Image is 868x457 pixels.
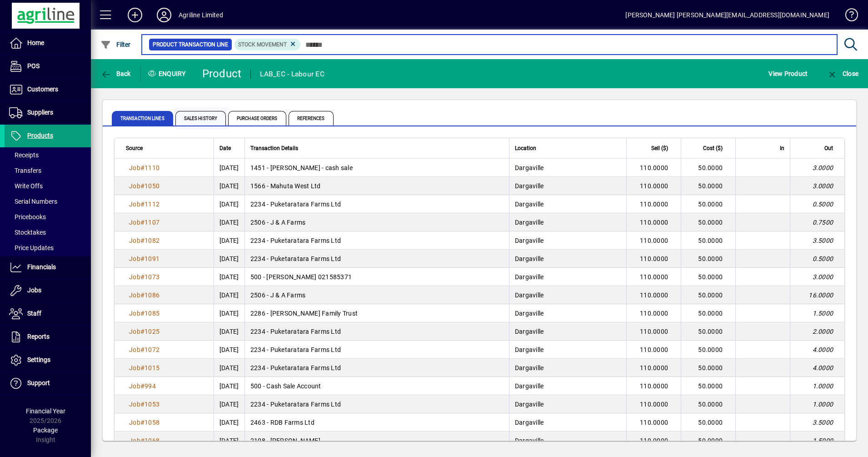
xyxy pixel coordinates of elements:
[515,328,544,335] span: Dargaville
[768,66,808,81] span: View Product
[681,304,735,322] td: 50.0000
[214,359,244,377] td: [DATE]
[515,310,544,317] span: Dargaville
[228,111,286,126] span: Purchase Orders
[145,382,156,390] span: 994
[27,132,53,139] span: Products
[626,359,681,377] td: 110.0000
[91,65,141,82] app-page-header-button: Back
[126,290,163,300] a: Job#1086
[214,395,244,413] td: [DATE]
[126,143,143,153] span: Source
[129,255,140,262] span: Job
[813,419,833,426] span: 3.5000
[27,85,58,93] span: Customers
[214,268,244,286] td: [DATE]
[5,326,91,348] a: Reports
[813,164,833,171] span: 3.0000
[214,322,244,341] td: [DATE]
[234,39,301,50] mat-chip: Product Transaction Type: Stock movement
[27,39,44,46] span: Home
[129,419,140,426] span: Job
[5,178,91,194] a: Write Offs
[626,413,681,432] td: 110.0000
[9,182,43,190] span: Write Offs
[129,291,140,299] span: Job
[625,8,829,22] div: [PERSON_NAME] [PERSON_NAME][EMAIL_ADDRESS][DOMAIN_NAME]
[140,273,145,281] span: #
[244,304,509,322] td: 2286 - [PERSON_NAME] Family Trust
[515,143,621,153] div: Location
[626,195,681,213] td: 110.0000
[214,250,244,268] td: [DATE]
[145,310,160,317] span: 1085
[780,143,784,153] span: In
[126,163,163,173] a: Job#1110
[515,401,544,408] span: Dargaville
[244,177,509,195] td: 1566 - Mahuta West Ltd
[827,70,858,77] span: Close
[244,231,509,250] td: 2234 - Puketaratara Farms Ltd
[5,209,91,225] a: Pricebooks
[5,32,91,55] a: Home
[140,437,145,444] span: #
[129,328,140,335] span: Job
[129,382,140,390] span: Job
[515,364,544,372] span: Dargaville
[214,304,244,322] td: [DATE]
[5,101,91,124] a: Suppliers
[244,268,509,286] td: 500 - [PERSON_NAME] 021585371
[126,272,163,282] a: Job#1073
[5,349,91,372] a: Settings
[813,346,833,353] span: 4.0000
[129,437,140,444] span: Job
[219,143,239,153] div: Date
[244,213,509,231] td: 2506 - J & A Farms
[9,213,46,221] span: Pricebooks
[817,65,868,82] app-page-header-button: Close enquiry
[9,198,57,205] span: Serial Numbers
[214,159,244,177] td: [DATE]
[140,328,145,335] span: #
[140,401,145,408] span: #
[214,195,244,213] td: [DATE]
[626,341,681,359] td: 110.0000
[244,341,509,359] td: 2234 - Puketaratara Farms Ltd
[813,219,833,226] span: 0.7500
[140,419,145,426] span: #
[129,219,140,226] span: Job
[808,291,833,299] span: 16.0000
[126,236,163,246] a: Job#1082
[27,109,53,116] span: Suppliers
[126,363,163,373] a: Job#1015
[681,395,735,413] td: 50.0000
[687,143,731,153] div: Cost ($)
[5,240,91,256] a: Price Updates
[129,237,140,244] span: Job
[129,310,140,317] span: Job
[5,225,91,240] a: Stocktakes
[515,291,544,299] span: Dargaville
[140,310,145,317] span: #
[27,310,41,317] span: Staff
[202,66,242,81] div: Product
[126,399,163,409] a: Job#1053
[626,231,681,250] td: 110.0000
[244,359,509,377] td: 2234 - Puketaratara Farms Ltd
[120,7,150,23] button: Add
[179,8,223,22] div: Agriline Limited
[813,201,833,208] span: 0.5000
[214,231,244,250] td: [DATE]
[703,143,723,153] span: Cost ($)
[813,255,833,262] span: 0.5000
[140,364,145,372] span: #
[214,432,244,450] td: [DATE]
[5,302,91,325] a: Staff
[515,437,544,444] span: Dargaville
[515,164,544,171] span: Dargaville
[129,364,140,372] span: Job
[681,359,735,377] td: 50.0000
[27,62,40,70] span: POS
[244,195,509,213] td: 2234 - Puketaratara Farms Ltd
[27,286,41,294] span: Jobs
